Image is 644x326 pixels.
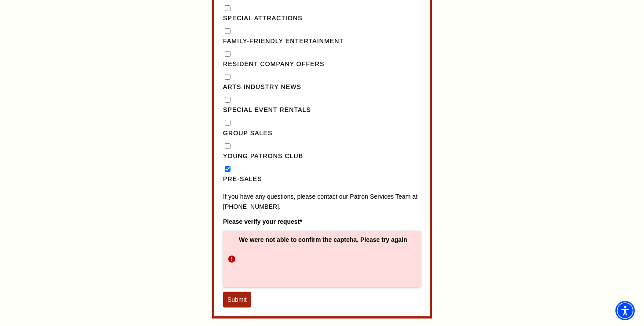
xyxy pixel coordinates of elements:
[615,301,635,320] div: Accessibility Menu
[223,174,421,185] label: Pre-Sales
[223,128,421,139] label: Group Sales
[223,231,421,287] div: We were not able to confirm the captcha. Please try again
[223,192,421,212] p: If you have any questions, please contact our Patron Services Team at [PHONE_NUMBER].
[223,59,421,70] label: Resident Company Offers
[223,36,421,47] label: Family-Friendly Entertainment
[239,243,373,278] iframe: reCAPTCHA
[223,82,421,93] label: Arts Industry News
[223,292,251,307] button: Submit
[223,151,421,162] label: Young Patrons Club
[223,13,421,24] label: Special Attractions
[223,217,421,226] label: Please verify your request*
[223,105,421,115] label: Special Event Rentals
